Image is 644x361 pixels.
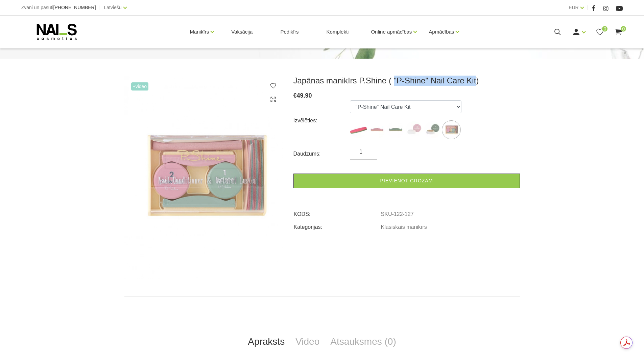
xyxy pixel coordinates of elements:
span: € [293,92,297,99]
a: Online apmācības [371,18,412,45]
a: Atsauksmes (0) [325,330,402,353]
a: EUR [569,3,579,12]
img: ... [424,121,441,138]
a: Klasiskais manikīrs [381,224,427,230]
img: ... [368,121,385,138]
span: | [587,3,589,12]
img: ... [443,121,460,138]
a: Latviešu [104,3,122,12]
span: 49.90 [297,92,312,99]
a: Manikīrs [190,18,209,45]
div: Izvēlēties: [293,115,350,126]
img: Japānas manikīrs P.Shine [124,76,283,279]
div: Zvani un pasūti [21,3,96,12]
a: Komplekti [321,16,354,48]
span: +Video [131,82,149,91]
a: Pedikīrs [275,16,304,48]
a: Pievienot grozam [293,174,520,188]
div: Daudzums: [293,148,350,159]
img: ... [387,121,404,138]
a: SKU-122-127 [381,211,414,217]
a: 0 [596,28,604,36]
span: 0 [602,26,607,32]
a: Apmācības [429,18,454,45]
a: 0 [614,28,623,36]
span: 0 [621,26,626,32]
a: Vaksācija [226,16,258,48]
td: KODS: [293,205,381,218]
a: [PHONE_NUMBER] [53,5,96,10]
img: ... [406,121,423,138]
a: Video [290,330,325,353]
span: | [99,3,101,12]
a: Apraksts [242,330,290,353]
img: ... [350,121,367,138]
h3: Japānas manikīrs P.Shine ( "P-Shine" Nail Care Kit) [293,76,520,86]
td: Kategorijas: [293,218,381,231]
